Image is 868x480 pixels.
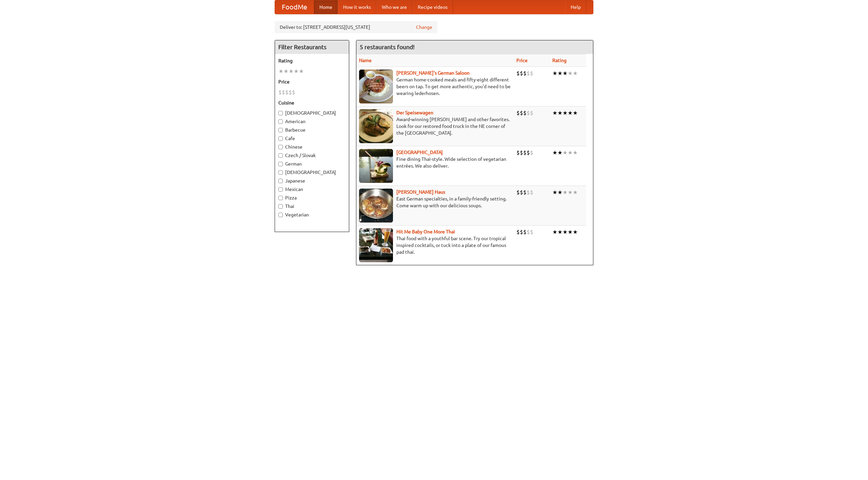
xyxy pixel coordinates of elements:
h4: Filter Restaurants [275,40,349,54]
li: ★ [294,68,299,75]
p: Fine dining Thai-style. Wide selection of vegetarian entrées. We also deliver. [359,156,511,169]
p: German home-cooked meals and fifty-eight different beers on tap. To get more authentic, you'd nee... [359,76,511,97]
img: babythai.jpg [359,228,393,262]
label: Vegetarian [278,211,346,218]
label: German [278,160,346,167]
li: $ [520,149,523,156]
li: ★ [557,228,563,236]
li: ★ [568,189,573,196]
div: Deliver to: [STREET_ADDRESS][US_STATE] [275,21,437,33]
label: Mexican [278,186,346,193]
a: Der Speisewagen [396,110,433,115]
li: $ [527,70,530,77]
li: ★ [552,189,557,196]
li: $ [527,149,530,156]
li: ★ [563,189,568,196]
li: ★ [289,68,294,75]
li: $ [516,189,520,196]
li: $ [292,89,295,96]
li: ★ [299,68,304,75]
li: $ [516,109,520,117]
h5: Cuisine [278,99,346,106]
li: ★ [552,228,557,236]
img: satay.jpg [359,149,393,183]
li: $ [285,89,289,96]
li: ★ [573,228,578,236]
label: Thai [278,203,346,210]
li: $ [278,89,282,96]
li: ★ [283,68,289,75]
label: [DEMOGRAPHIC_DATA] [278,110,346,116]
input: Pizza [278,196,283,200]
a: Recipe videos [412,0,453,14]
a: Home [314,0,338,14]
input: Thai [278,204,283,209]
li: ★ [573,109,578,117]
li: $ [530,109,533,117]
li: ★ [563,109,568,117]
a: Name [359,58,372,63]
a: [GEOGRAPHIC_DATA] [396,150,443,155]
li: $ [282,89,285,96]
a: Help [565,0,586,14]
li: $ [527,109,530,117]
li: $ [520,228,523,236]
input: Japanese [278,179,283,183]
label: American [278,118,346,125]
label: Chinese [278,143,346,150]
li: $ [516,70,520,77]
li: ★ [568,109,573,117]
input: German [278,162,283,166]
h5: Rating [278,57,346,64]
img: speisewagen.jpg [359,109,393,143]
a: Hit Me Baby One More Thai [396,229,455,234]
li: ★ [563,70,568,77]
li: ★ [573,70,578,77]
label: Barbecue [278,127,346,133]
li: ★ [557,70,563,77]
a: [PERSON_NAME] Haus [396,189,445,195]
input: [DEMOGRAPHIC_DATA] [278,170,283,175]
li: ★ [573,149,578,156]
a: Who we are [376,0,412,14]
li: ★ [563,149,568,156]
a: Rating [552,58,567,63]
li: $ [523,228,527,236]
li: ★ [563,228,568,236]
li: ★ [557,109,563,117]
a: FoodMe [275,0,314,14]
label: Pizza [278,194,346,201]
input: Czech / Slovak [278,153,283,158]
li: ★ [568,149,573,156]
li: ★ [557,149,563,156]
li: ★ [573,189,578,196]
img: kohlhaus.jpg [359,189,393,223]
p: Award-winning [PERSON_NAME] and other favorites. Look for our restored food truck in the NE corne... [359,116,511,136]
li: ★ [278,68,283,75]
li: $ [520,70,523,77]
label: Cafe [278,135,346,142]
a: How it works [338,0,376,14]
input: American [278,119,283,124]
li: ★ [568,70,573,77]
a: [PERSON_NAME]'s German Saloon [396,70,470,76]
li: $ [523,189,527,196]
li: ★ [568,228,573,236]
li: $ [530,228,533,236]
li: $ [527,228,530,236]
li: $ [520,109,523,117]
a: Price [516,58,528,63]
li: ★ [552,70,557,77]
li: ★ [552,109,557,117]
li: ★ [552,149,557,156]
ng-pluralize: 5 restaurants found! [360,44,415,50]
li: $ [530,189,533,196]
a: Change [416,24,432,31]
li: $ [527,189,530,196]
input: [DEMOGRAPHIC_DATA] [278,111,283,115]
p: East German specialties, in a family-friendly setting. Come warm up with our delicious soups. [359,195,511,209]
